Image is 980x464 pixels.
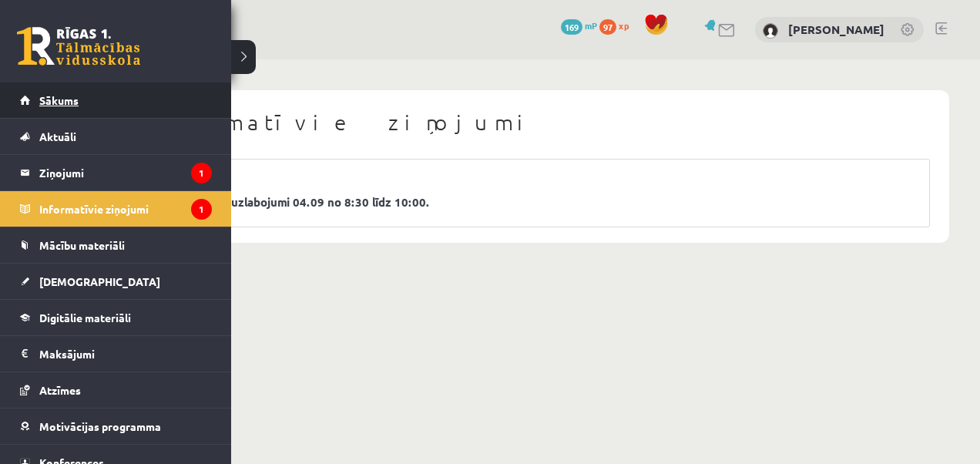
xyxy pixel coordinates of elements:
a: [PERSON_NAME] [788,22,884,37]
span: Aktuāli [39,129,76,143]
legend: Informatīvie ziņojumi [39,191,212,227]
span: 169 [561,19,582,35]
span: Atzīmes [39,383,81,397]
a: Sākums [20,82,212,118]
span: [DEMOGRAPHIC_DATA] [39,274,160,288]
a: Mācību materiāli [20,227,212,263]
h1: Informatīvie ziņojumi [112,109,930,136]
span: 97 [599,19,616,35]
a: Maksājumi [20,336,212,372]
span: Motivācijas programma [39,419,161,433]
img: Artis Duklavs [763,23,778,39]
span: Mācību materiāli [39,238,125,252]
span: Digitālie materiāli [39,311,131,324]
legend: Maksājumi [39,336,212,372]
span: mP [585,19,597,32]
a: Motivācijas programma [20,409,212,444]
a: Rīgas 1. Tālmācības vidusskola [17,27,140,66]
i: 1 [191,163,212,183]
i: 1 [191,199,212,220]
a: Informatīvie ziņojumi1 [20,191,212,227]
span: xp [619,19,629,32]
legend: Ziņojumi [39,155,212,190]
span: Sākums [39,93,79,107]
a: Atzīmes [20,372,212,408]
a: Aktuāli [20,119,212,154]
a: Ziņojumi1 [20,155,212,190]
a: eSkolas tehniskie uzlabojumi 04.09 no 8:30 līdz 10:00. [132,193,910,211]
a: 169 mP [561,19,597,32]
a: 97 xp [599,19,636,32]
a: Digitālie materiāli [20,300,212,335]
a: [DEMOGRAPHIC_DATA] [20,264,212,299]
